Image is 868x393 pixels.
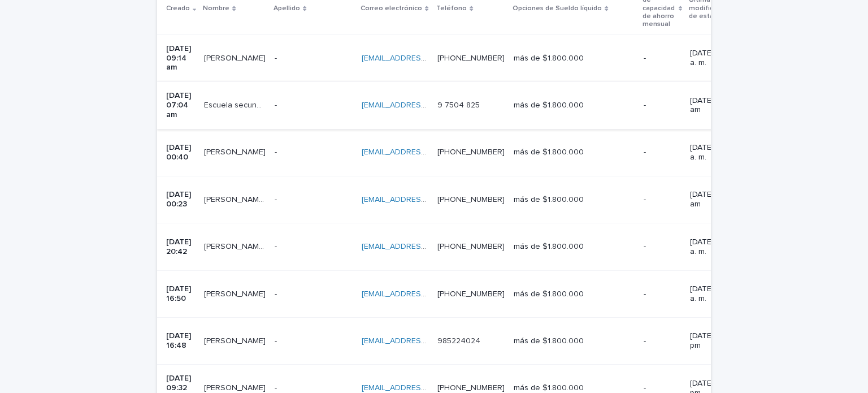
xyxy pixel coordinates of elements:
[274,5,300,12] font: Apellido
[204,193,268,205] p: María Eugenia
[437,148,505,156] a: [PHONE_NUMBER]
[166,191,193,208] font: [DATE] 00:23
[690,191,735,208] font: [DATE] 11:30 am
[644,54,646,62] font: -
[437,54,505,62] a: [PHONE_NUMBER]
[204,148,266,156] font: [PERSON_NAME]
[204,98,268,110] p: Escuela secundaria Jerson
[275,243,277,251] font: -
[166,285,193,303] font: [DATE] 16:50
[514,148,584,156] font: más de $1.800.000
[275,290,277,298] font: -
[166,92,193,119] font: [DATE] 07:04 am
[690,285,735,303] font: [DATE] 11:54 a. m.
[514,101,584,109] font: más de $1.800.000
[166,144,193,161] font: [DATE] 00:40
[166,5,190,12] font: Creado
[362,148,551,156] a: [EMAIL_ADDRESS][PERSON_NAME][DOMAIN_NAME]
[644,384,646,392] font: -
[514,337,584,345] font: más de $1.800.000
[514,290,584,298] font: más de $1.800.000
[204,290,266,298] font: [PERSON_NAME]
[362,290,489,298] a: [EMAIL_ADDRESS][DOMAIN_NAME]
[204,196,329,204] font: [PERSON_NAME] [PERSON_NAME]
[275,148,277,156] font: -
[166,332,193,349] font: [DATE] 16:48
[690,238,735,256] font: [DATE] 11:34 a. m.
[204,54,266,62] font: [PERSON_NAME]
[204,337,266,345] font: [PERSON_NAME]
[690,144,734,161] font: [DATE] 11:19 a. m.
[514,196,584,204] font: más de $1.800.000
[690,49,735,67] font: [DATE] 11:07 a. m.
[690,332,737,349] font: [DATE] 12:04 pm
[514,384,584,392] font: más de $1.800.000
[514,54,584,62] font: más de $1.800.000
[513,5,602,12] font: Opciones de Sueldo líquido
[437,384,505,392] a: [PHONE_NUMBER]
[204,101,338,109] font: Escuela secundaria [PERSON_NAME]
[203,5,229,12] font: Nombre
[644,196,646,204] font: -
[166,238,193,256] font: [DATE] 20:42
[644,243,646,251] font: -
[362,101,489,109] a: [EMAIL_ADDRESS][DOMAIN_NAME]
[362,243,489,251] a: [EMAIL_ADDRESS][DOMAIN_NAME]
[437,243,505,251] a: [PHONE_NUMBER]
[644,337,646,345] font: -
[362,337,489,345] a: [EMAIL_ADDRESS][DOMAIN_NAME]
[204,384,266,392] font: [PERSON_NAME]
[362,384,489,392] a: [EMAIL_ADDRESS][DOMAIN_NAME]
[362,54,489,62] a: [EMAIL_ADDRESS][DOMAIN_NAME]
[204,381,268,393] p: Carolina Salinas
[690,97,733,114] font: [DATE] 11:15 am
[644,148,646,156] font: -
[166,45,193,72] font: [DATE] 09:14 am
[204,240,268,252] p: Luis Guillermo Vergara Vergara
[275,101,277,109] font: -
[275,54,277,62] font: -
[437,337,480,345] a: 985224024
[437,196,505,204] a: [PHONE_NUMBER]
[275,337,277,345] font: -
[362,196,489,204] a: [EMAIL_ADDRESS][DOMAIN_NAME]
[361,5,422,12] font: Correo electrónico
[204,243,329,251] font: [PERSON_NAME] [PERSON_NAME]
[644,101,646,109] font: -
[275,196,277,204] font: -
[437,290,505,298] a: [PHONE_NUMBER]
[437,101,480,109] a: 9 7504 825
[275,384,277,392] font: -
[204,334,268,346] p: María Constanza
[436,5,467,12] font: Teléfono
[644,290,646,298] font: -
[514,243,584,251] font: más de $1.800.000
[204,287,268,299] p: Martín Peña Chandia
